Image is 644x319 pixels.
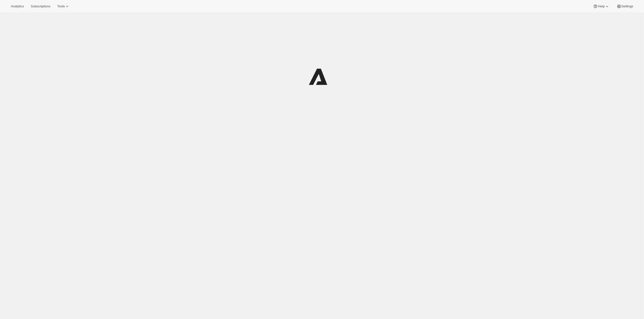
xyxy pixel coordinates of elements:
button: Analytics [8,3,27,10]
span: Tools [57,4,65,8]
button: Settings [614,3,636,10]
button: Tools [54,3,73,10]
span: Subscriptions [31,4,50,8]
span: Help [598,4,605,8]
button: Subscriptions [28,3,53,10]
span: Settings [621,4,633,8]
span: Analytics [11,4,24,8]
button: Help [590,3,612,10]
